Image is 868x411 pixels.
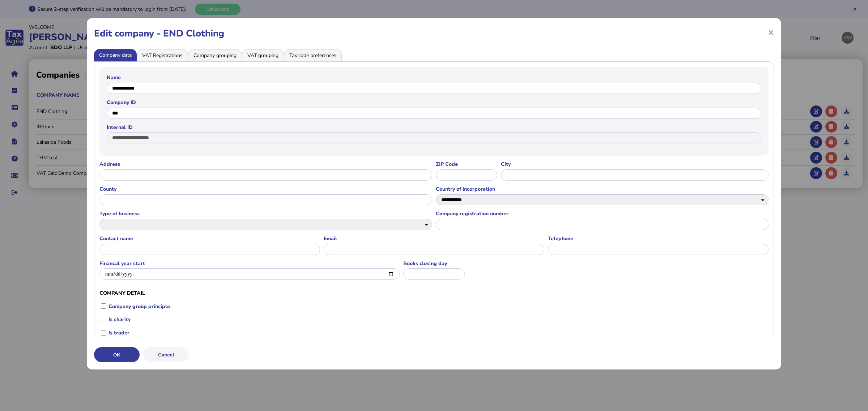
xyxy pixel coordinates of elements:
li: VAT grouping [242,49,284,61]
label: ZIP Code [436,161,497,168]
li: VAT Registrations [137,49,188,61]
label: Company registration number [436,210,769,217]
li: Tax code preferences [284,49,342,61]
label: County [99,186,432,192]
label: Financal year start [99,260,400,267]
label: Books closing day [403,260,465,267]
label: Country of incorporation [436,186,769,192]
button: Cancel [143,347,189,362]
label: Telephone [548,235,769,242]
label: Contact name [99,235,320,242]
label: City [501,161,769,168]
button: OK [94,347,140,362]
label: Address [99,161,432,168]
li: Company data [94,49,137,61]
label: Email [324,235,544,242]
label: Name [107,74,761,81]
label: Company group principle [109,303,769,310]
span: × [768,25,774,39]
li: Company grouping [188,49,242,61]
label: Type of business [99,210,432,217]
label: Is charity [109,316,769,323]
h1: Edit company - END Clothing [94,27,774,40]
label: Is trader [109,329,769,336]
h1: Company detail [99,290,769,297]
label: Company ID [107,99,761,106]
label: Internal ID [107,124,761,131]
